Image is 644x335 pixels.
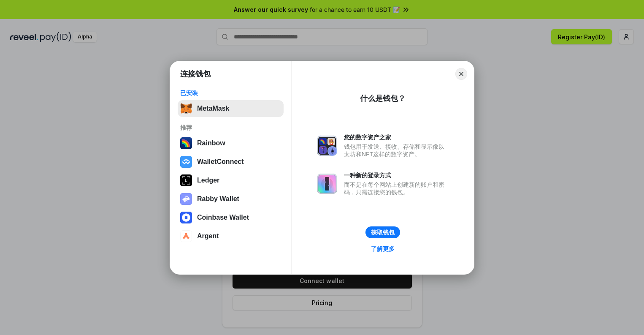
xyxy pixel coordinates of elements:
button: 获取钱包 [365,226,400,238]
img: svg+xml,%3Csvg%20fill%3D%22none%22%20height%3D%2233%22%20viewBox%3D%220%200%2035%2033%22%20width%... [180,103,192,114]
button: Rabby Wallet [178,191,284,207]
div: 获取钱包 [371,229,395,236]
div: Rabby Wallet [197,195,239,203]
h1: 连接钱包 [180,69,211,79]
button: MetaMask [178,100,284,117]
img: svg+xml,%3Csvg%20width%3D%2228%22%20height%3D%2228%22%20viewBox%3D%220%200%2028%2028%22%20fill%3D... [180,156,192,168]
button: Close [455,68,467,80]
div: Argent [197,232,219,240]
div: 一种新的登录方式 [344,172,449,179]
div: 钱包用于发送、接收、存储和显示像以太坊和NFT这样的数字资产。 [344,143,449,158]
div: Rainbow [197,139,225,147]
a: 了解更多 [366,243,400,254]
img: svg+xml,%3Csvg%20xmlns%3D%22http%3A%2F%2Fwww.w3.org%2F2000%2Fsvg%22%20fill%3D%22none%22%20viewBox... [180,193,192,205]
img: svg+xml,%3Csvg%20xmlns%3D%22http%3A%2F%2Fwww.w3.org%2F2000%2Fsvg%22%20width%3D%2228%22%20height%3... [180,174,192,186]
div: 已安装 [180,89,281,97]
div: MetaMask [197,105,229,112]
div: 了解更多 [371,245,395,253]
div: 推荐 [180,124,281,131]
img: svg+xml,%3Csvg%20width%3D%2228%22%20height%3D%2228%22%20viewBox%3D%220%200%2028%2028%22%20fill%3D... [180,212,192,223]
button: Argent [178,228,284,245]
button: Rainbow [178,135,284,152]
img: svg+xml,%3Csvg%20xmlns%3D%22http%3A%2F%2Fwww.w3.org%2F2000%2Fsvg%22%20fill%3D%22none%22%20viewBox... [317,174,337,194]
div: Coinbase Wallet [197,214,249,221]
button: WalletConnect [178,153,284,170]
div: 而不是在每个网站上创建新的账户和密码，只需连接您的钱包。 [344,181,449,196]
button: Coinbase Wallet [178,209,284,226]
div: 什么是钱包？ [360,93,406,103]
img: svg+xml,%3Csvg%20width%3D%2228%22%20height%3D%2228%22%20viewBox%3D%220%200%2028%2028%22%20fill%3D... [180,230,192,242]
div: 您的数字资产之家 [344,133,449,141]
div: Ledger [197,177,219,184]
img: svg+xml,%3Csvg%20xmlns%3D%22http%3A%2F%2Fwww.w3.org%2F2000%2Fsvg%22%20fill%3D%22none%22%20viewBox... [317,136,337,156]
button: Ledger [178,172,284,189]
img: svg+xml,%3Csvg%20width%3D%22120%22%20height%3D%22120%22%20viewBox%3D%220%200%20120%20120%22%20fil... [180,137,192,149]
div: WalletConnect [197,158,244,166]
